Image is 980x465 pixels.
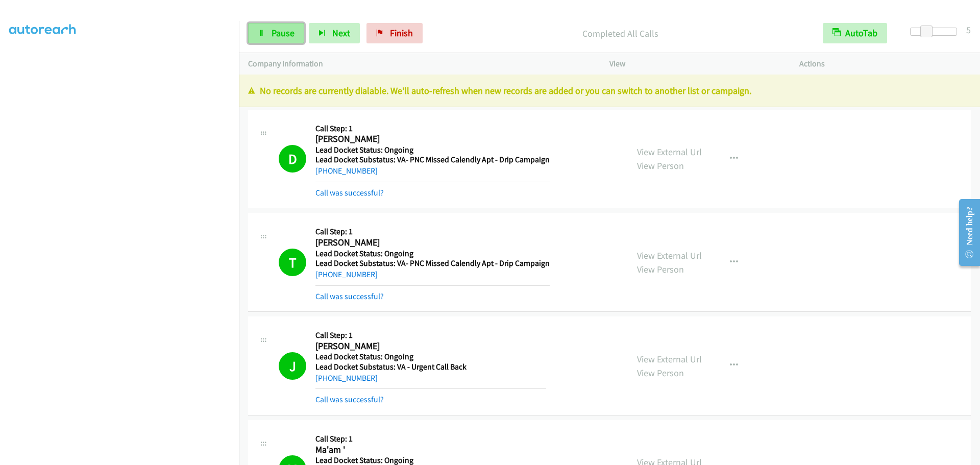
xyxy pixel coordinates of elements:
a: View External Url [637,250,702,261]
button: AutoTab [823,23,887,43]
a: Finish [366,23,423,43]
p: View [609,58,781,70]
h5: Lead Docket Substatus: VA- PNC Missed Calendly Apt - Drip Campaign [315,258,550,268]
a: View External Url [637,353,702,365]
span: Next [332,27,350,39]
h2: [PERSON_NAME] [315,237,546,249]
a: View Person [637,367,684,379]
iframe: Resource Center [950,192,980,273]
a: Call was successful? [315,188,384,198]
a: Pause [248,23,304,43]
h5: Lead Docket Status: Ongoing [315,145,550,155]
h1: D [279,145,306,173]
a: [PHONE_NUMBER] [315,166,378,176]
button: Next [309,23,360,43]
a: [PHONE_NUMBER] [315,270,378,279]
h5: Call Step: 1 [315,227,550,237]
h5: Call Step: 1 [315,124,550,134]
h2: [PERSON_NAME] [315,340,546,352]
a: View Person [637,160,684,172]
p: Actions [799,58,971,70]
a: Call was successful? [315,395,384,404]
a: [PHONE_NUMBER] [315,373,378,383]
p: Completed All Calls [436,27,804,40]
h5: Lead Docket Substatus: VA - Urgent Call Back [315,362,546,372]
a: View Person [637,263,684,275]
h5: Lead Docket Substatus: VA- PNC Missed Calendly Apt - Drip Campaign [315,155,550,165]
span: Pause [272,27,295,39]
h2: [PERSON_NAME] [315,133,546,145]
h5: Lead Docket Status: Ongoing [315,352,546,362]
h1: T [279,249,306,276]
a: View External Url [637,146,702,158]
h5: Lead Docket Status: Ongoing [315,249,550,259]
h2: Ma'am ' [315,444,546,456]
span: Finish [390,27,413,39]
h5: Call Step: 1 [315,434,546,444]
a: Call was successful? [315,291,384,301]
h5: Call Step: 1 [315,330,546,340]
p: Company Information [248,58,591,70]
h1: J [279,352,306,380]
p: No records are currently dialable. We'll auto-refresh when new records are added or you can switc... [248,84,971,97]
div: 5 [966,23,971,37]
